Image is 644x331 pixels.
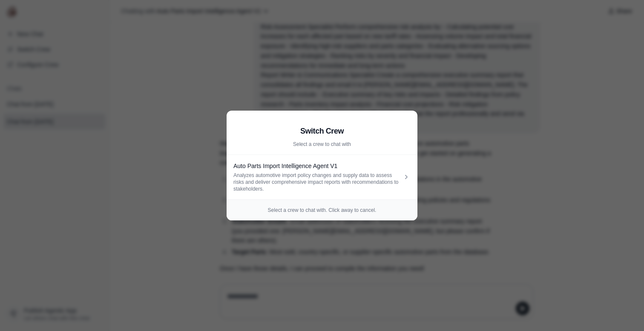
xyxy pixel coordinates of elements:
div: Analyzes automotive import policy changes and supply data to assess risks and deliver comprehensi... [233,172,402,192]
p: Select a crew to chat with [233,141,411,148]
a: Auto Parts Import Intelligence Agent V1 Analyzes automotive import policy changes and supply data... [227,155,417,200]
p: Select a crew to chat with. Click away to cancel. [233,207,411,214]
h2: Switch Crew [233,125,411,137]
div: Auto Parts Import Intelligence Agent V1 [233,162,402,170]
